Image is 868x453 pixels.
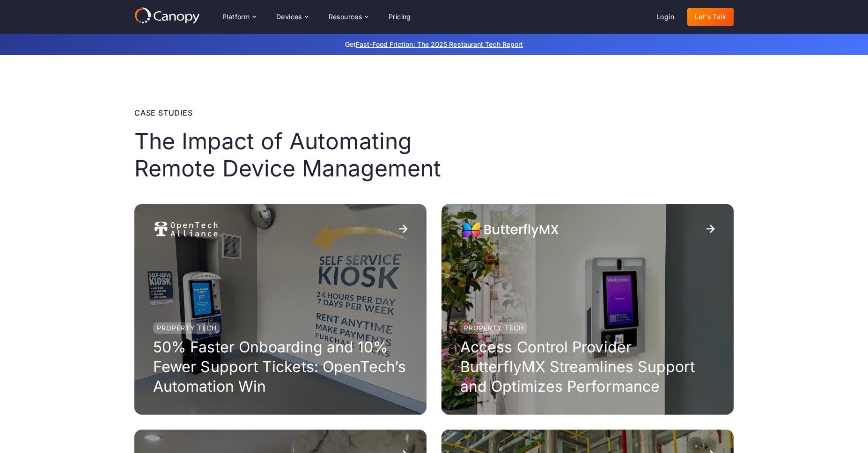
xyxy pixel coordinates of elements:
h3: Access Control Provider ButterflyMX Streamlines Support and Optimizes Performance [460,337,715,396]
p: Get [205,39,663,49]
div: Resources [329,14,362,20]
div: Devices [276,14,302,20]
div: Platform [215,7,263,26]
div: Devices [269,7,316,26]
a: Let's Talk [687,8,734,26]
div: Resources [321,7,375,26]
div: case studies [134,107,490,118]
a: Property Tech50% Faster Onboarding and 10% Fewer Support Tickets: OpenTech’s Automation Win [134,204,427,415]
div: Property Tech [153,322,220,334]
h3: 50% Faster Onboarding and 10% Fewer Support Tickets: OpenTech’s Automation Win [153,337,408,396]
div: Platform [222,14,250,20]
a: Login [649,8,682,26]
a: Fast-Food Friction: The 2025 Restaurant Tech Report [356,40,523,48]
h2: The Impact of Automating Remote Device Management [134,128,490,182]
a: Property TechAccess Control Provider ButterflyMX Streamlines Support and Optimizes Performance [441,204,734,415]
div: Property Tech [460,322,527,334]
a: Pricing [381,8,419,26]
